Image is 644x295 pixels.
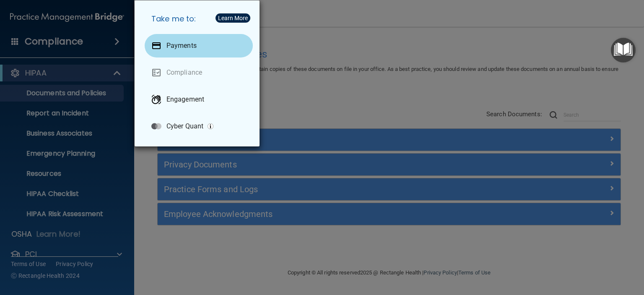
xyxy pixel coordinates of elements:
a: Cyber Quant [145,115,253,138]
p: Engagement [166,95,204,104]
a: Engagement [145,88,253,111]
button: Open Resource Center [611,38,636,63]
a: Payments [145,34,253,57]
p: Cyber Quant [166,122,203,131]
button: Learn More [216,13,250,23]
div: Learn More [218,15,248,21]
p: Payments [166,42,197,50]
a: Compliance [145,61,253,84]
h5: Take me to: [145,7,253,31]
